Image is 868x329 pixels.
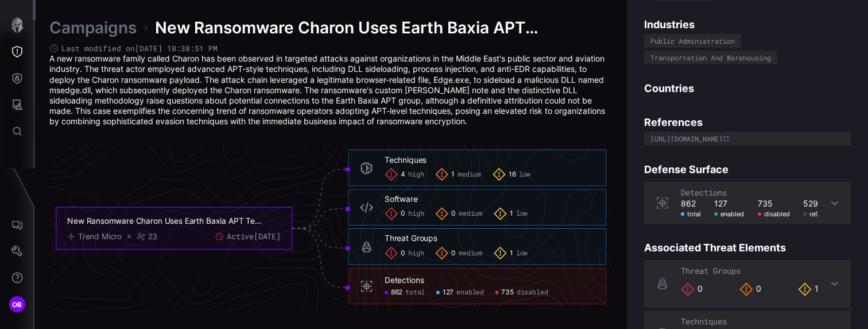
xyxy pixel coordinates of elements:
[644,129,851,146] a: [URL][DOMAIN_NAME]
[155,17,613,38] span: New Ransomware Charon Uses Earth Baxia APT Techniques to Target Enterprises
[758,198,790,209] div: 735
[650,37,735,44] div: Public Administration
[401,170,405,178] span: 4
[516,209,528,218] span: low
[451,170,455,178] span: 1
[803,198,819,209] div: 529
[510,209,513,218] span: 1
[49,53,613,127] p: A new ransomware family called Charon has been observed in targeted attacks against organizations...
[408,170,424,178] span: high
[681,316,727,327] span: Techniques
[451,248,456,257] span: 0
[443,288,454,297] span: 127
[459,209,482,218] span: medium
[459,248,482,257] span: medium
[681,210,701,218] div: total
[148,231,157,242] div: 23
[401,209,405,218] span: 0
[644,82,851,95] h4: Countries
[644,241,851,254] h4: Associated Threat Elements
[451,209,456,218] span: 0
[714,210,744,218] div: enabled
[644,182,851,224] div: Detections862 total127 enabled735 disabled529 ref.
[650,135,723,142] div: [URL][DOMAIN_NAME]
[458,170,481,178] span: medium
[385,154,427,164] div: Techniques
[61,44,218,53] span: Last modified on
[12,299,22,311] span: OB
[510,248,513,257] span: 1
[78,231,122,242] div: Trend Micro
[401,248,405,257] span: 0
[408,248,424,257] span: high
[501,288,514,297] span: 735
[681,265,741,276] span: Threat Groups
[456,288,484,297] span: enabled
[408,209,424,218] span: high
[385,233,437,243] div: Threat Groups
[49,17,137,38] a: Campaigns
[714,198,744,209] div: 127
[1,291,34,317] button: OB
[758,210,790,218] div: disabled
[644,163,851,176] h4: Defense Surface
[391,288,403,297] span: 862
[385,194,418,204] div: Software
[385,275,424,285] div: Detections
[644,18,851,31] h4: Industries
[135,43,218,53] time: [DATE] 10:38:51 PM
[517,288,548,297] span: disabled
[681,187,727,198] span: Detections
[681,198,701,209] div: 862
[650,54,771,61] div: Transportation And Warehousing
[405,288,425,297] span: total
[644,116,851,129] h4: References
[681,282,703,296] div: 0
[803,210,819,218] div: ref.
[254,231,281,242] time: [DATE]
[798,282,819,296] div: 1
[739,282,761,296] div: 0
[516,248,528,257] span: low
[67,216,263,226] div: New Ransomware Charon Uses Earth Baxia APT Techniques to Target Enterprises
[227,231,281,242] span: Active
[519,170,531,178] span: low
[509,170,516,178] span: 16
